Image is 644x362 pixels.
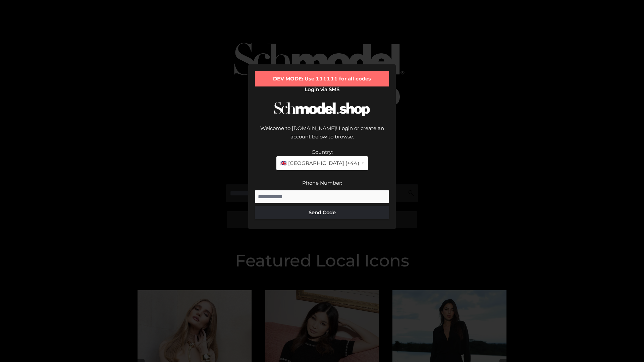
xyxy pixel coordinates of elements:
div: Welcome to [DOMAIN_NAME]! Login or create an account below to browse. [255,124,389,148]
button: Send Code [255,206,389,219]
div: DEV MODE: Use 111111 for all codes [255,71,389,86]
h2: Login via SMS [255,86,389,93]
span: 🇬🇧 [GEOGRAPHIC_DATA] (+44) [280,159,359,168]
img: Schmodel Logo [272,96,372,122]
label: Country: [312,149,333,155]
label: Phone Number: [302,180,342,186]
